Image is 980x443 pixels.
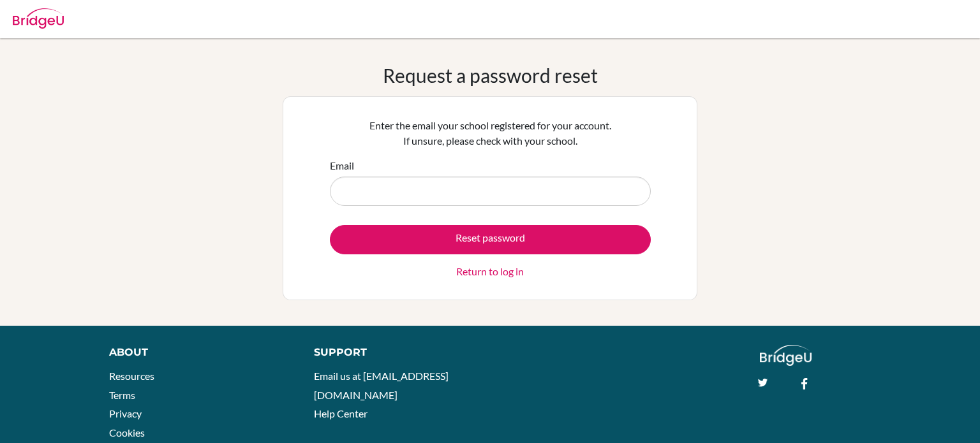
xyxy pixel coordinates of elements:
[383,64,598,87] h1: Request a password reset
[109,426,145,439] a: Cookies
[330,118,651,149] p: Enter the email your school registered for your account. If unsure, please check with your school.
[109,345,285,360] div: About
[760,345,812,366] img: logo_white@2x-f4f0deed5e89b7ecb1c2cc34c3e3d731f90f0f143d5ea2071677605dd97b5244.png
[109,407,142,419] a: Privacy
[330,225,651,254] button: Reset password
[456,264,524,279] a: Return to log in
[314,407,367,419] a: Help Center
[330,158,354,173] label: Email
[109,389,135,401] a: Terms
[314,370,449,401] a: Email us at [EMAIL_ADDRESS][DOMAIN_NAME]
[13,8,64,29] img: Bridge-U
[109,370,154,382] a: Resources
[314,345,477,360] div: Support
